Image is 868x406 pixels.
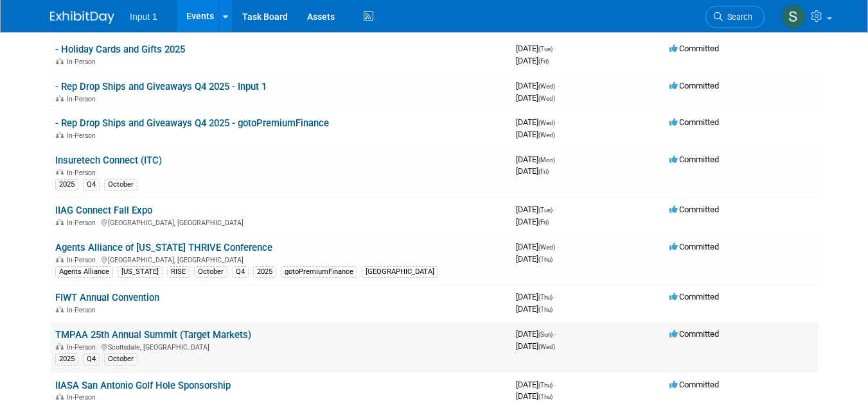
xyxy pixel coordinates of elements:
[56,393,64,400] img: In-Person Event
[55,217,506,227] div: [GEOGRAPHIC_DATA], [GEOGRAPHIC_DATA]
[67,219,100,227] span: In-Person
[516,329,556,339] span: [DATE]
[554,329,556,339] span: -
[67,256,100,264] span: In-Person
[516,81,559,90] span: [DATE]
[67,58,100,66] span: In-Person
[669,380,719,389] span: Committed
[56,169,64,175] img: In-Person Event
[56,256,64,262] img: In-Person Event
[118,266,163,278] div: [US_STATE]
[56,306,64,312] img: In-Person Event
[538,58,549,65] span: (Fri)
[56,131,64,138] img: In-Person Event
[83,179,100,190] div: Q4
[538,119,555,126] span: (Wed)
[55,117,329,129] a: - Rep Drop Ships and Giveaways Q4 2025 - gotoPremiumFinance
[55,205,152,216] a: IIAG Connect Fall Expo
[538,393,553,400] span: (Thu)
[516,44,556,53] span: [DATE]
[67,95,100,103] span: In-Person
[669,155,719,164] span: Committed
[538,244,555,251] span: (Wed)
[538,382,553,389] span: (Thu)
[56,219,64,225] img: In-Person Event
[55,266,113,278] div: Agents Alliance
[516,391,553,401] span: [DATE]
[538,343,555,350] span: (Wed)
[538,168,549,175] span: (Fri)
[669,292,719,301] span: Committed
[67,131,100,140] span: In-Person
[281,266,357,278] div: gotoPremiumFinance
[669,329,719,339] span: Committed
[55,380,231,391] a: IIASA San Antonio Golf Hole Sponsorship
[104,179,137,190] div: October
[557,117,559,127] span: -
[516,130,555,139] span: [DATE]
[516,292,556,301] span: [DATE]
[56,58,64,64] img: In-Person Event
[705,6,765,28] a: Search
[50,11,114,24] img: ExhibitDay
[67,306,100,314] span: In-Person
[516,304,553,314] span: [DATE]
[538,131,555,139] span: (Wed)
[55,155,162,166] a: Insuretech Connect (ITC)
[538,83,555,90] span: (Wed)
[538,256,553,263] span: (Thu)
[516,166,549,176] span: [DATE]
[538,306,553,313] span: (Thu)
[516,380,556,389] span: [DATE]
[56,343,64,350] img: In-Person Event
[67,343,100,351] span: In-Person
[516,155,559,164] span: [DATE]
[516,117,559,127] span: [DATE]
[554,380,556,389] span: -
[538,219,549,226] span: (Fri)
[130,12,157,22] span: Input 1
[516,93,555,103] span: [DATE]
[538,294,553,301] span: (Thu)
[516,56,549,65] span: [DATE]
[83,353,100,365] div: Q4
[67,393,100,402] span: In-Person
[516,242,559,251] span: [DATE]
[55,353,78,365] div: 2025
[557,155,559,164] span: -
[253,266,276,278] div: 2025
[67,169,100,177] span: In-Person
[55,81,267,92] a: - Rep Drop Ships and Giveaways Q4 2025 - Input 1
[669,44,719,53] span: Committed
[538,46,553,53] span: (Tue)
[554,44,556,53] span: -
[669,117,719,127] span: Committed
[669,205,719,214] span: Committed
[55,179,78,190] div: 2025
[516,205,556,214] span: [DATE]
[516,217,549,226] span: [DATE]
[557,81,559,90] span: -
[554,292,556,301] span: -
[362,266,438,278] div: [GEOGRAPHIC_DATA]
[516,254,553,264] span: [DATE]
[538,95,555,102] span: (Wed)
[516,341,555,351] span: [DATE]
[538,207,553,214] span: (Tue)
[55,254,506,264] div: [GEOGRAPHIC_DATA], [GEOGRAPHIC_DATA]
[538,331,553,338] span: (Sun)
[669,81,719,90] span: Committed
[669,242,719,251] span: Committed
[781,4,806,29] img: Susan Stout
[232,266,249,278] div: Q4
[55,292,159,303] a: FIWT Annual Convention
[554,205,556,214] span: -
[723,12,752,22] span: Search
[194,266,227,278] div: October
[104,353,137,365] div: October
[538,156,555,164] span: (Mon)
[55,242,272,253] a: Agents Alliance of [US_STATE] THRIVE Conference
[557,242,559,251] span: -
[55,44,185,55] a: - Holiday Cards and Gifts 2025
[56,95,64,101] img: In-Person Event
